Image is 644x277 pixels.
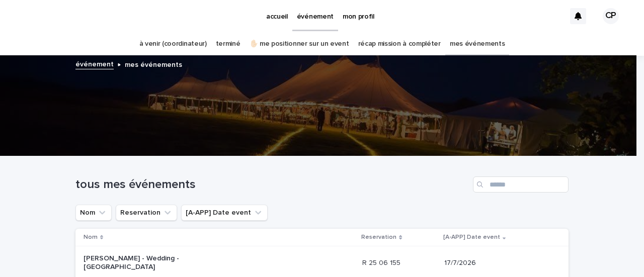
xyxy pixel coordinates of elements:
a: récap mission à compléter [358,32,441,56]
p: mes événements [125,58,182,69]
h1: tous mes événements [75,177,469,192]
input: Search [473,176,569,193]
a: terminé [216,32,240,56]
button: [A-APP] Date event [181,205,268,221]
button: Nom [75,205,112,221]
a: mes événements [450,32,505,56]
button: Reservation [116,205,177,221]
p: Nom [84,232,98,243]
p: 17/7/2026 [444,259,552,267]
a: événement [75,58,114,69]
a: ✋🏻 me positionner sur un event [250,32,349,56]
div: CP [603,8,619,24]
p: Reservation [361,232,396,243]
p: [A-APP] Date event [443,232,500,243]
p: [PERSON_NAME] - Wedding - [GEOGRAPHIC_DATA] [84,254,251,271]
a: à venir (coordinateur) [139,32,207,56]
img: Ls34BcGeRexTGTNfXpUC [20,6,118,26]
p: R 25 06 155 [362,257,403,267]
